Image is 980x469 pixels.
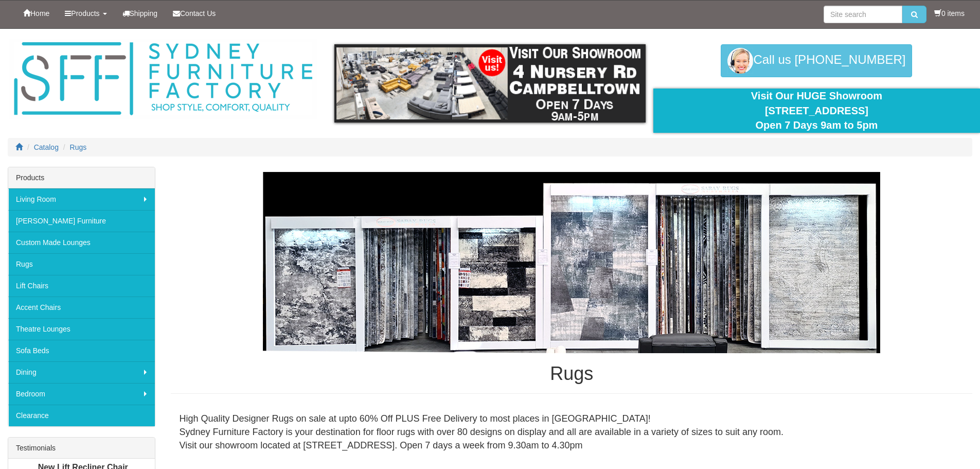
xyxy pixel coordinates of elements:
a: Sofa Beds [8,340,155,361]
img: Sydney Furniture Factory [9,39,317,119]
span: Shipping [130,9,158,18]
a: Rugs [8,253,155,275]
a: Catalog [34,143,59,151]
a: Dining [8,361,155,383]
div: Testimonials [8,438,155,459]
img: Rugs [263,172,880,353]
div: Visit Our HUGE Showroom [STREET_ADDRESS] Open 7 Days 9am to 5pm [661,89,972,133]
a: Custom Made Lounges [8,232,155,253]
li: 0 items [934,8,965,19]
a: Contact Us [165,1,223,26]
div: Products [8,167,155,188]
img: showroom.gif [334,44,646,123]
a: Theatre Lounges [8,318,155,340]
span: Products [71,9,99,18]
div: High Quality Designer Rugs on sale at upto 60% Off PLUS Free Delivery to most places in [GEOGRAPH... [171,404,972,460]
a: Home [15,1,57,26]
a: Clearance [8,405,155,426]
a: Shipping [115,1,166,26]
h1: Rugs [171,363,972,384]
a: Lift Chairs [8,275,155,297]
span: Contact Us [180,9,216,18]
a: Rugs [70,143,87,151]
a: [PERSON_NAME] Furniture [8,210,155,232]
a: Living Room [8,188,155,210]
a: Products [57,1,114,26]
a: Bedroom [8,383,155,405]
span: Home [30,9,49,18]
a: Accent Chairs [8,297,155,318]
input: Site search [824,6,902,23]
